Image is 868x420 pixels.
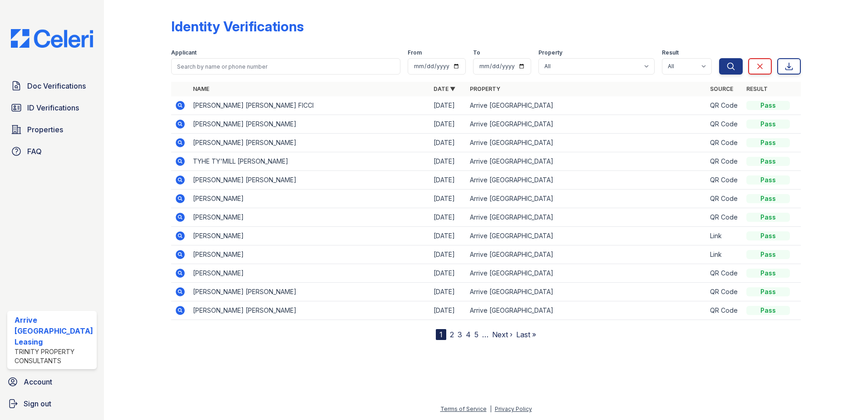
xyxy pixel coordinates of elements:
[474,330,478,339] a: 5
[466,96,707,115] td: Arrive [GEOGRAPHIC_DATA]
[706,115,743,134] td: QR Code
[746,157,790,166] div: Pass
[27,80,86,91] span: Doc Verifications
[450,330,454,339] a: 2
[706,245,743,264] td: Link
[189,208,430,227] td: [PERSON_NAME]
[4,29,100,48] img: CE_Logo_Blue-a8612792a0a2168367f1c8372b55b34899dd931a85d93a1a3d3e32e68fde9ad4.png
[466,245,707,264] td: Arrive [GEOGRAPHIC_DATA]
[466,190,707,208] td: Arrive [GEOGRAPHIC_DATA]
[706,264,743,283] td: QR Code
[430,134,466,152] td: [DATE]
[7,99,97,117] a: ID Verifications
[7,77,97,95] a: Doc Verifications
[430,96,466,115] td: [DATE]
[430,190,466,208] td: [DATE]
[189,96,430,115] td: [PERSON_NAME] [PERSON_NAME] FICCI
[4,373,100,391] a: Account
[706,190,743,208] td: QR Code
[430,245,466,264] td: [DATE]
[189,227,430,245] td: [PERSON_NAME]
[189,115,430,134] td: [PERSON_NAME] [PERSON_NAME]
[189,152,430,171] td: TYHE TY'MILL [PERSON_NAME]
[189,245,430,264] td: [PERSON_NAME]
[440,405,487,412] a: Terms of Service
[746,101,790,110] div: Pass
[706,301,743,320] td: QR Code
[7,142,97,160] a: FAQ
[27,124,63,135] span: Properties
[538,49,562,56] label: Property
[706,283,743,301] td: QR Code
[466,171,707,190] td: Arrive [GEOGRAPHIC_DATA]
[171,49,197,56] label: Applicant
[189,264,430,283] td: [PERSON_NAME]
[189,301,430,320] td: [PERSON_NAME] [PERSON_NAME]
[466,301,707,320] td: Arrive [GEOGRAPHIC_DATA]
[430,152,466,171] td: [DATE]
[436,329,446,340] div: 1
[466,208,707,227] td: Arrive [GEOGRAPHIC_DATA]
[189,190,430,208] td: [PERSON_NAME]
[458,330,462,339] a: 3
[662,49,679,56] label: Result
[746,250,790,259] div: Pass
[746,269,790,278] div: Pass
[495,405,532,412] a: Privacy Policy
[430,283,466,301] td: [DATE]
[171,58,401,75] input: Search by name or phone number
[706,134,743,152] td: QR Code
[434,85,455,92] a: Date ▼
[15,315,93,347] div: Arrive [GEOGRAPHIC_DATA] Leasing
[189,134,430,152] td: [PERSON_NAME] [PERSON_NAME]
[189,171,430,190] td: [PERSON_NAME] [PERSON_NAME]
[746,138,790,147] div: Pass
[746,175,790,185] div: Pass
[516,330,536,339] a: Last »
[430,227,466,245] td: [DATE]
[710,85,733,92] a: Source
[746,120,790,129] div: Pass
[466,134,707,152] td: Arrive [GEOGRAPHIC_DATA]
[706,208,743,227] td: QR Code
[24,398,51,409] span: Sign out
[430,264,466,283] td: [DATE]
[24,376,52,387] span: Account
[746,306,790,315] div: Pass
[482,329,488,340] span: …
[4,395,100,413] a: Sign out
[430,171,466,190] td: [DATE]
[706,171,743,190] td: QR Code
[466,115,707,134] td: Arrive [GEOGRAPHIC_DATA]
[492,330,513,339] a: Next ›
[27,102,79,113] span: ID Verifications
[746,85,768,92] a: Result
[706,152,743,171] td: QR Code
[15,347,93,365] div: Trinity Property Consultants
[7,120,97,139] a: Properties
[466,264,707,283] td: Arrive [GEOGRAPHIC_DATA]
[193,85,209,92] a: Name
[473,49,480,56] label: To
[27,146,42,157] span: FAQ
[746,213,790,222] div: Pass
[171,18,304,35] div: Identity Verifications
[490,405,492,412] div: |
[746,231,790,240] div: Pass
[470,85,500,92] a: Property
[430,115,466,134] td: [DATE]
[430,301,466,320] td: [DATE]
[189,283,430,301] td: [PERSON_NAME] [PERSON_NAME]
[466,227,707,245] td: Arrive [GEOGRAPHIC_DATA]
[466,283,707,301] td: Arrive [GEOGRAPHIC_DATA]
[466,152,707,171] td: Arrive [GEOGRAPHIC_DATA]
[466,330,471,339] a: 4
[706,96,743,115] td: QR Code
[746,287,790,296] div: Pass
[706,227,743,245] td: Link
[430,208,466,227] td: [DATE]
[408,49,422,56] label: From
[746,194,790,203] div: Pass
